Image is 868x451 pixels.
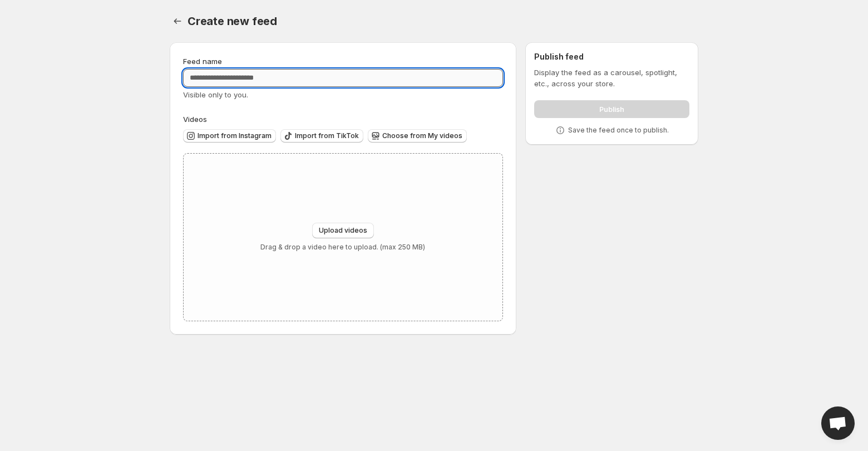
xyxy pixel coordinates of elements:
[183,90,248,99] span: Visible only to you.
[280,129,363,143] button: Import from TikTok
[188,14,277,28] span: Create new feed
[368,129,467,143] button: Choose from My videos
[183,129,276,143] button: Import from Instagram
[198,131,272,140] span: Import from Instagram
[260,243,425,252] p: Drag & drop a video here to upload. (max 250 MB)
[295,131,359,140] span: Import from TikTok
[534,51,689,62] h2: Publish feed
[568,126,669,135] p: Save the feed once to publish.
[170,13,185,29] button: Settings
[312,223,374,238] button: Upload videos
[821,406,855,440] a: Open chat
[534,67,689,89] p: Display the feed as a carousel, spotlight, etc., across your store.
[319,226,367,235] span: Upload videos
[183,57,222,66] span: Feed name
[382,131,462,140] span: Choose from My videos
[183,115,207,124] span: Videos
